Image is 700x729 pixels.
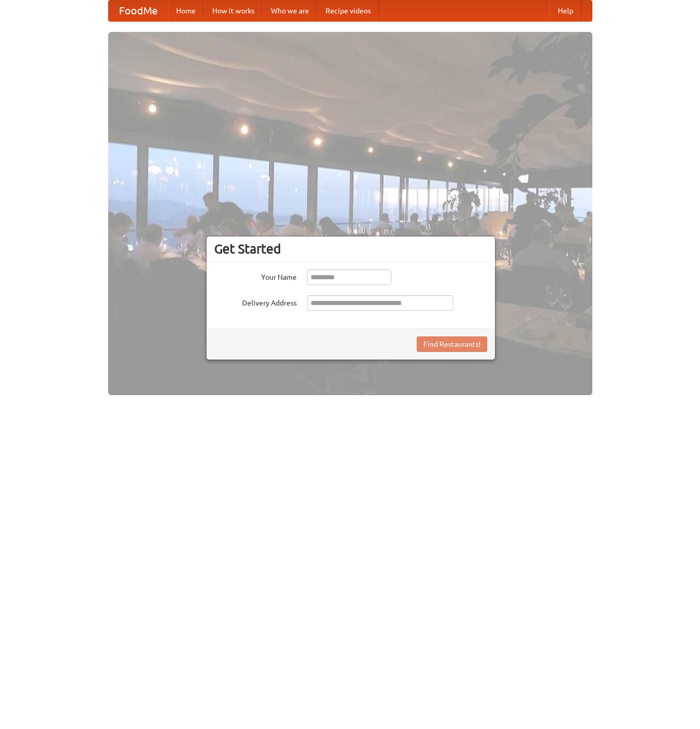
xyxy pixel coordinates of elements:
[417,336,487,352] button: Find Restaurants!
[204,1,263,21] a: How it works
[317,1,379,21] a: Recipe videos
[214,295,297,308] label: Delivery Address
[168,1,204,21] a: Home
[550,1,582,21] a: Help
[214,241,487,257] h3: Get Started
[214,269,297,282] label: Your Name
[263,1,317,21] a: Who we are
[109,1,168,21] a: FoodMe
